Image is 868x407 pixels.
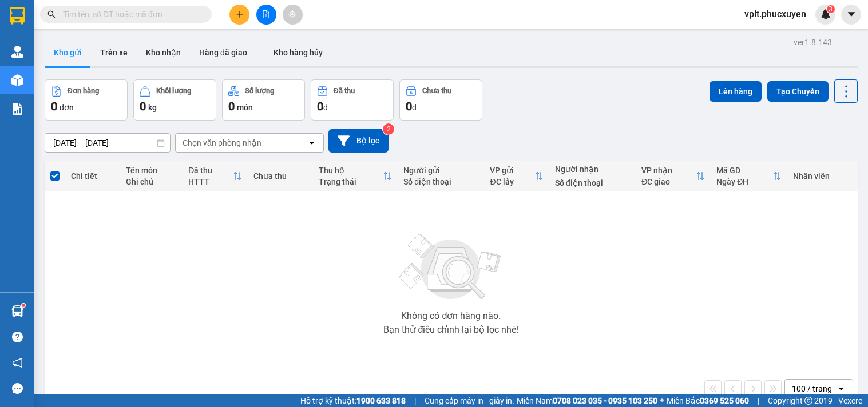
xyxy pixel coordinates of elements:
[829,5,833,13] span: 3
[490,166,534,175] div: VP gửi
[716,177,772,186] div: Ngày ĐH
[406,99,412,113] span: 0
[484,161,549,191] th: Toggle SortBy
[490,177,534,186] div: ĐC lấy
[846,9,857,19] span: caret-down
[422,87,451,95] div: Chưa thu
[383,325,518,334] div: Bạn thử điều chỉnh lại bộ lọc nhé!
[821,9,831,19] img: icon-new-feature
[60,103,74,112] span: đơn
[827,5,835,13] sup: 3
[793,171,851,181] div: Nhân viên
[137,39,190,66] button: Kho nhận
[555,165,630,174] div: Người nhận
[311,79,394,121] button: Đã thu0đ
[283,5,303,25] button: aim
[183,137,261,149] div: Chọn văn phòng nhận
[229,5,249,25] button: plus
[636,161,711,191] th: Toggle SortBy
[735,7,815,21] span: vplt.phucxuyen
[245,87,274,95] div: Số lượng
[300,394,406,407] span: Hỗ trợ kỹ thuật:
[710,81,762,102] button: Lên hàng
[190,39,256,66] button: Hàng đã giao
[133,79,216,121] button: Khối lượng0kg
[22,304,25,307] sup: 1
[758,394,759,407] span: |
[45,134,170,152] input: Select a date range.
[403,166,478,175] div: Người gửi
[63,8,198,21] input: Tìm tên, số ĐT hoặc mã đơn
[68,87,99,95] div: Đơn hàng
[667,394,749,407] span: Miền Bắc
[425,394,514,407] span: Cung cấp máy in - giấy in:
[11,74,23,86] img: warehouse-icon
[414,394,416,407] span: |
[71,171,114,181] div: Chi tiết
[660,398,664,403] span: ⚪️
[711,161,787,191] th: Toggle SortBy
[11,305,23,317] img: warehouse-icon
[313,161,398,191] th: Toggle SortBy
[47,10,56,18] span: search
[45,79,128,121] button: Đơn hàng0đơn
[403,177,478,186] div: Số điện thoại
[256,5,276,25] button: file-add
[517,394,657,407] span: Miền Nam
[51,99,57,113] span: 0
[323,103,328,112] span: đ
[716,166,772,175] div: Mã GD
[156,87,191,95] div: Khối lượng
[288,10,296,18] span: aim
[11,46,23,58] img: warehouse-icon
[700,396,749,405] strong: 0369 525 060
[794,36,832,49] div: ver 1.8.143
[553,396,657,405] strong: 0708 023 035 - 0935 103 250
[317,99,323,113] span: 0
[236,10,244,18] span: plus
[262,10,270,18] span: file-add
[91,39,137,66] button: Trên xe
[10,7,25,25] img: logo-vxr
[237,103,253,112] span: món
[188,166,233,175] div: Đã thu
[228,99,235,113] span: 0
[45,39,91,66] button: Kho gửi
[307,138,316,147] svg: open
[356,396,406,405] strong: 1900 633 818
[328,129,389,153] button: Bộ lọc
[841,5,861,25] button: caret-down
[319,177,383,186] div: Trạng thái
[222,79,305,121] button: Số lượng0món
[183,161,248,191] th: Toggle SortBy
[253,171,307,181] div: Chưa thu
[126,166,177,175] div: Tên món
[319,166,383,175] div: Thu hộ
[12,332,23,342] span: question-circle
[412,103,417,112] span: đ
[394,227,508,307] img: svg+xml;base64,PHN2ZyBjbGFzcz0ibGlzdC1wbHVnX19zdmciIHhtbG5zPSJodHRwOi8vd3d3LnczLm9yZy8yMDAwL3N2Zy...
[126,177,177,186] div: Ghi chú
[399,79,482,121] button: Chưa thu0đ
[274,48,323,57] span: Kho hàng hủy
[837,384,846,393] svg: open
[555,178,630,187] div: Số điện thoại
[148,103,157,112] span: kg
[383,123,394,135] sup: 2
[12,357,23,368] span: notification
[11,103,23,115] img: solution-icon
[641,177,696,186] div: ĐC giao
[641,166,696,175] div: VP nhận
[792,383,832,394] div: 100 / trang
[188,177,233,186] div: HTTT
[12,383,23,394] span: message
[804,397,812,405] span: copyright
[401,312,501,321] div: Không có đơn hàng nào.
[334,87,355,95] div: Đã thu
[140,99,146,113] span: 0
[767,81,829,102] button: Tạo Chuyến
